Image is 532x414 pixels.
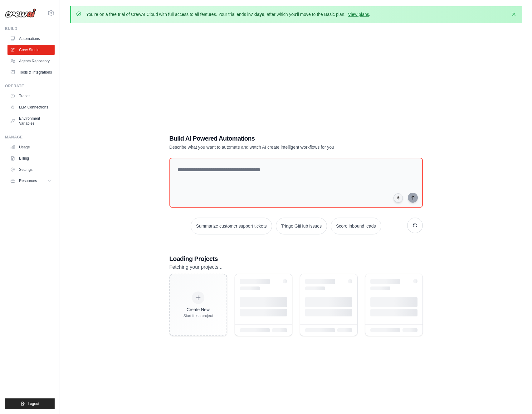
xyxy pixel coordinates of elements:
button: Triage GitHub issues [276,218,327,234]
p: Describe what you want to automate and watch AI create intelligent workflows for you [169,144,379,150]
a: Billing [7,153,55,163]
img: Logo [5,8,36,18]
a: Traces [7,91,55,101]
a: View plans [348,12,369,17]
a: LLM Connections [7,102,55,112]
button: Resources [7,176,55,186]
a: Environment Variables [7,113,55,128]
a: Usage [7,142,55,152]
p: Fetching your projects... [169,263,423,271]
div: Start fresh project [183,313,213,318]
div: Create New [183,306,213,313]
a: Agents Repository [7,56,55,66]
div: Operate [5,84,55,89]
span: Resources [19,178,37,183]
a: Settings [7,165,55,175]
button: Logout [5,398,55,409]
div: Build [5,26,55,31]
strong: 7 days [251,12,264,17]
button: Score inbound leads [331,218,381,234]
h1: Build AI Powered Automations [169,134,379,143]
div: Manage [5,135,55,140]
button: Click to speak your automation idea [393,193,403,203]
button: Get new suggestions [407,218,423,233]
p: You're on a free trial of CrewAI Cloud with full access to all features. Your trial ends in , aft... [86,11,370,17]
button: Summarize customer support tickets [191,218,272,234]
a: Automations [7,34,55,44]
a: Crew Studio [7,45,55,55]
a: Tools & Integrations [7,67,55,77]
span: Logout [28,401,39,406]
h3: Loading Projects [169,254,423,263]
